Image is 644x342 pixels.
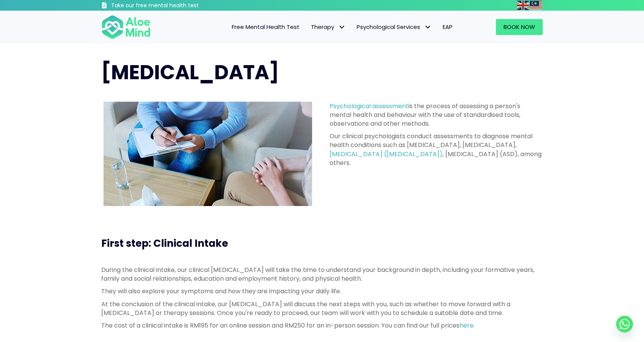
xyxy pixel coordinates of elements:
a: English [517,1,530,10]
img: ms [530,1,542,10]
p: At the conclusion of the clinical intake, our [MEDICAL_DATA] will discuss the next steps with you... [101,300,543,317]
a: here [459,321,473,330]
nav: Menu [161,19,458,35]
span: Therapy: submenu [336,22,347,33]
a: Free Mental Health Test [226,19,305,35]
a: Take our free mental health test [101,2,239,11]
a: Book Now [496,19,543,35]
span: Free Mental Health Test [232,23,300,31]
p: is the process of assessing a person's mental health and behaviour with the use of standardised t... [330,102,543,128]
span: Psychological Services [357,23,431,31]
a: Psychological ServicesPsychological Services: submenu [351,19,437,35]
p: During the clinical intake, our clinical [MEDICAL_DATA] will take the time to understand your bac... [101,265,543,283]
span: EAP [443,23,453,31]
p: They will also explore your symptoms and how they are impacting your daily life. [101,287,543,296]
a: Malay [530,1,543,10]
span: Therapy [311,23,345,31]
h3: Take our free mental health test [111,2,239,10]
a: Whatsapp [616,316,633,332]
a: Psychological assessment [330,102,408,110]
img: Aloe mind Logo [101,14,151,40]
p: The cost of a clinical intake is RM195 for an online session and RM250 for an in-person session. ... [101,321,543,330]
a: TherapyTherapy: submenu [305,19,351,35]
img: en [517,1,529,10]
span: Psychological Services: submenu [422,22,433,33]
span: First step: Clinical Intake [101,237,228,250]
img: psychological assessment [104,102,312,206]
a: [MEDICAL_DATA] ([MEDICAL_DATA]) [330,150,443,158]
span: Book Now [504,23,535,31]
p: Our clinical psychologists conduct assessments to diagnose mental health conditions such as [MEDI... [330,132,543,167]
a: EAP [437,19,458,35]
span: [MEDICAL_DATA] [101,58,279,86]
